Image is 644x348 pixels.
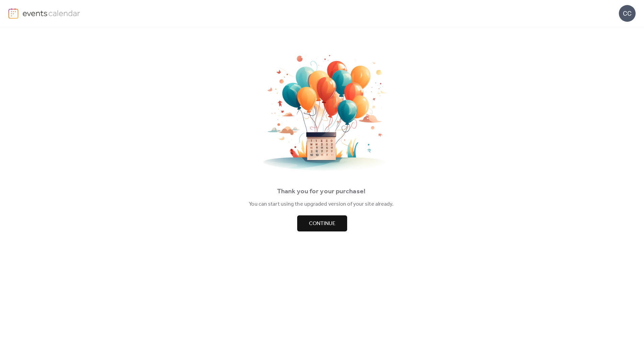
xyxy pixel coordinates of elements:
[619,5,636,22] div: CC
[255,54,389,172] img: thankyou.png
[10,186,633,197] div: Thank you for your purchase!
[10,200,633,208] div: You can start using the upgraded version of your site already.
[8,8,18,19] img: logo
[309,220,335,228] span: Continue
[297,215,347,231] button: Continue
[22,8,80,18] img: logo-type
